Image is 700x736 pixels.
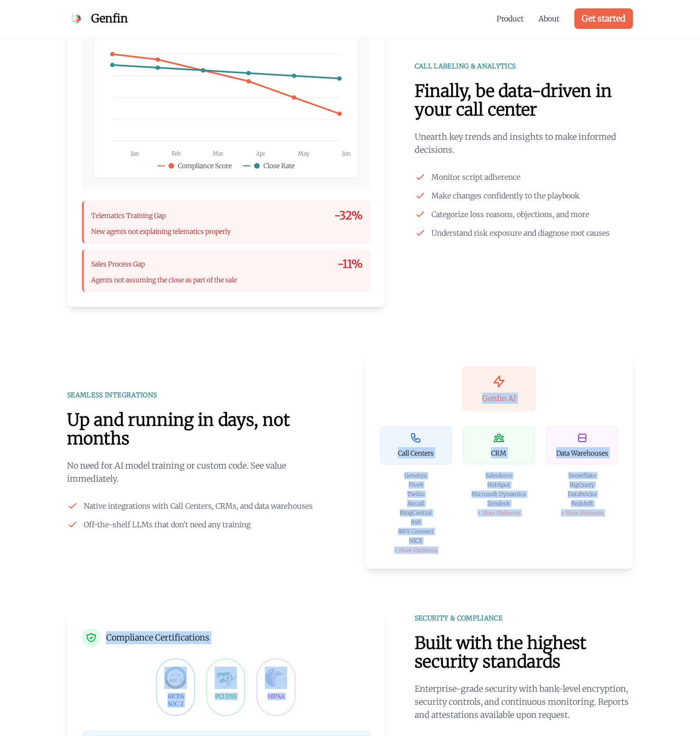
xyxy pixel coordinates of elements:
div: RingCentral [380,509,452,517]
a: Get started [574,8,633,29]
div: AWS Connect [380,528,452,535]
span: Compliance Score [178,161,232,170]
div: SEAMLESS INTEGRATIONS [67,390,335,400]
span: Make changes confidently to the playbook [431,190,579,201]
span: Telematics Training Gap [91,211,166,220]
div: Zendesk [463,500,535,507]
span: May [298,150,310,157]
div: Five9 [380,481,452,489]
h2: Built with the highest security standards [415,634,633,671]
p: Unearth key trends and insights to make informed decisions. [415,130,633,157]
div: NICE [380,537,452,545]
div: + More Platforms [463,509,535,517]
a: Product [497,13,524,24]
span: Close Rate [263,161,295,170]
p: No need for AI model training or custom code. See value immediately. [67,459,335,485]
span: Monitor script adherence [431,171,520,183]
span: Understand risk exposure and diagnose root causes [431,227,610,239]
div: SECURITY & COMPLIANCE [415,613,633,623]
span: Categorize loss reasons, objections, and more [431,209,589,220]
h2: Finally, be data-driven in your call center [415,82,633,119]
div: Redshift [546,500,618,507]
div: Salesforce [463,472,535,479]
span: Genfin [91,11,128,26]
div: Snowflake [546,472,618,479]
div: SOC 2 [164,700,187,708]
span: Feb [172,150,181,157]
div: Databricks [546,491,618,498]
div: + More Platforms [380,546,452,554]
span: Compliance Certifications [106,631,209,644]
span: Native integrations with Call Centers, CRMs, and data warehouses [84,500,313,511]
div: Twilio [380,491,452,498]
a: About [538,13,559,24]
div: BigQuery [546,481,618,489]
span: Genfin AI [482,394,516,403]
div: + More Platforms [546,509,618,517]
span: Mar [213,150,223,157]
p: Enterprise-grade security with bank-level encryption, security controls, and continuous monitorin... [415,682,633,722]
img: PCI DSS Compliance [215,667,237,689]
div: Genesys [380,472,452,479]
div: HubSpot [463,481,535,489]
div: HIPAA [265,693,287,700]
span: Sales Process Gap [91,259,145,269]
span: Call Centers [398,449,434,457]
div: AICPA [164,693,187,700]
img: SOC2 Compliance [164,667,187,689]
div: CALL LABELING & ANALYTICS [415,61,633,71]
span: Off-the-shelf LLMs that don't need any training [84,519,250,530]
a: Genfin [67,9,128,28]
p: Agents not assuming the close as part of the sale [91,275,363,285]
span: -11% [337,257,363,272]
span: CRM [491,449,506,457]
h2: Up and running in days, not months [67,411,335,448]
span: -32% [334,208,363,223]
div: Aircall [380,500,452,507]
span: Apr [256,150,265,157]
img: Genfin Logo [67,9,86,28]
div: Microsoft Dynamics [463,491,535,498]
span: Jan [131,150,139,157]
span: Data Warehouses [556,449,608,457]
div: 8x8 [380,518,452,526]
div: PCI DSS [215,693,237,700]
span: Jun [342,150,351,157]
p: New agents not explaining telematics properly [91,227,363,236]
img: HIPAA Compliance [265,667,287,689]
